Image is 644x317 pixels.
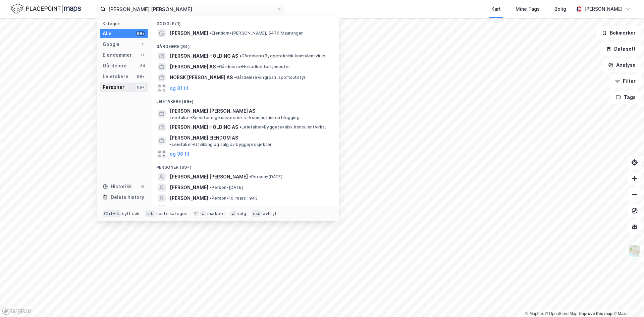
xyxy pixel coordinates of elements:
span: • [239,124,241,129]
div: Gårdeiere (84) [151,39,339,51]
span: [PERSON_NAME] HOLDING AS [170,52,238,60]
button: og 96 til [170,205,189,213]
span: • [210,185,212,190]
div: Personer [103,83,124,91]
iframe: Chat Widget [610,285,644,317]
div: Google (1) [151,16,339,28]
div: Leietakere [103,72,128,81]
div: Personer (99+) [151,159,339,171]
div: Kategori [103,21,148,26]
div: esc [252,210,262,217]
div: Gårdeiere [103,62,127,70]
span: Person • [DATE] [249,174,282,179]
div: 99+ [136,74,145,79]
span: [PERSON_NAME] [170,183,208,192]
span: • [170,142,172,147]
div: neste kategori [156,211,188,216]
div: Google [103,40,120,48]
div: [PERSON_NAME] [584,5,623,13]
button: Datasett [600,42,641,56]
div: tab [145,210,155,217]
button: og 81 til [170,84,188,92]
div: Kontrollprogram for chat [610,285,644,317]
span: Gårdeiere • Hovedkontortjenester [217,64,290,69]
span: Leietaker • Byggeteknisk konsulentvirks. [239,124,326,130]
div: velg [237,211,246,216]
span: Eiendom • [PERSON_NAME], 5476 Mauranger [210,31,303,36]
a: Mapbox homepage [2,307,32,315]
button: og 96 til [170,150,189,158]
span: • [217,64,219,69]
div: Alle [103,30,112,38]
span: • [210,31,212,36]
div: Eiendommer [103,51,132,59]
img: Z [628,245,641,257]
a: Improve this map [579,311,612,316]
a: Mapbox [525,311,544,316]
span: • [234,75,236,80]
img: logo.f888ab2527a4732fd821a326f86c7f29.svg [11,3,81,15]
button: Filter [609,74,641,88]
div: Bolig [554,5,566,13]
span: • [210,196,212,201]
button: Tags [610,91,641,104]
div: 99+ [136,85,145,90]
span: [PERSON_NAME] [170,194,208,202]
div: 84 [140,63,145,68]
span: NORSK [PERSON_NAME] AS [170,73,233,82]
div: 99+ [136,31,145,36]
span: [PERSON_NAME] AS [170,63,216,71]
div: Mine Tags [516,5,540,13]
span: [PERSON_NAME] HOLDING AS [170,123,238,131]
span: • [249,174,251,179]
span: Person • 16. mars 1943 [210,196,258,201]
button: Bokmerker [596,26,641,40]
div: Delete history [111,193,144,201]
span: [PERSON_NAME] [PERSON_NAME] AS [170,107,331,115]
div: 1 [140,42,145,47]
span: Leietaker • Selvstendig kunstnerisk virksomhet innen blogging [170,115,300,120]
div: Kart [491,5,501,13]
span: • [239,53,241,58]
div: Historikk [103,182,132,191]
span: [PERSON_NAME] [PERSON_NAME] [170,173,248,181]
div: markere [207,211,225,216]
div: avbryt [263,211,277,216]
span: Leietaker • Utvikling og salg av byggeprosjekter [170,142,272,147]
span: [PERSON_NAME] [170,29,208,37]
div: 0 [140,184,145,189]
input: Søk på adresse, matrikkel, gårdeiere, leietakere eller personer [106,4,277,14]
button: Analyse [602,58,641,72]
span: Person • [DATE] [210,185,243,190]
div: nytt søk [122,211,140,216]
a: OpenStreetMap [545,311,578,316]
span: [PERSON_NAME] EIENDOM AS [170,134,238,142]
span: Gårdeiere • Byggeteknisk konsulentvirks. [239,53,327,59]
div: Leietakere (99+) [151,94,339,106]
span: Gårdeiere • Engrosh. sportsutstyr [234,75,306,80]
div: Ctrl + k [103,210,121,217]
div: 0 [140,52,145,58]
